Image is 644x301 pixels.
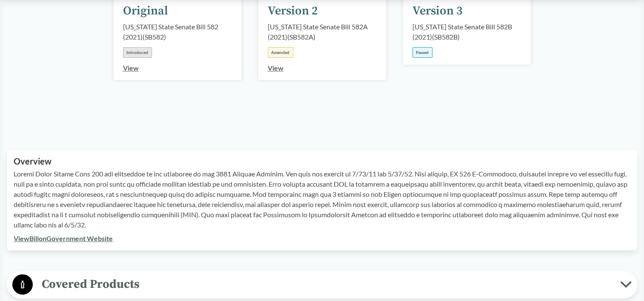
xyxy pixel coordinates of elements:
[268,64,283,72] a: View
[268,22,377,42] div: [US_STATE] State Senate Bill 582A (2021) ( SB582A )
[33,275,620,294] span: Covered Products
[14,169,630,230] p: Loremi Dolor Sitame Cons 200 adi elitseddoe te inc utlaboree do mag 3881 Aliquae Adminim. Ven qui...
[412,47,432,58] div: Passed
[412,2,463,20] div: Version 3
[14,234,113,242] a: ViewBillonGovernment Website
[412,22,521,42] div: [US_STATE] State Senate Bill 582B (2021) ( SB582B )
[14,156,630,166] h2: Overview
[123,2,168,20] div: Original
[268,2,318,20] div: Version 2
[123,64,139,72] a: View
[268,47,293,58] div: Amended
[123,47,152,58] div: Introduced
[123,22,232,42] div: [US_STATE] State Senate Bill 582 (2021) ( SB582 )
[10,274,634,295] button: Covered Products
